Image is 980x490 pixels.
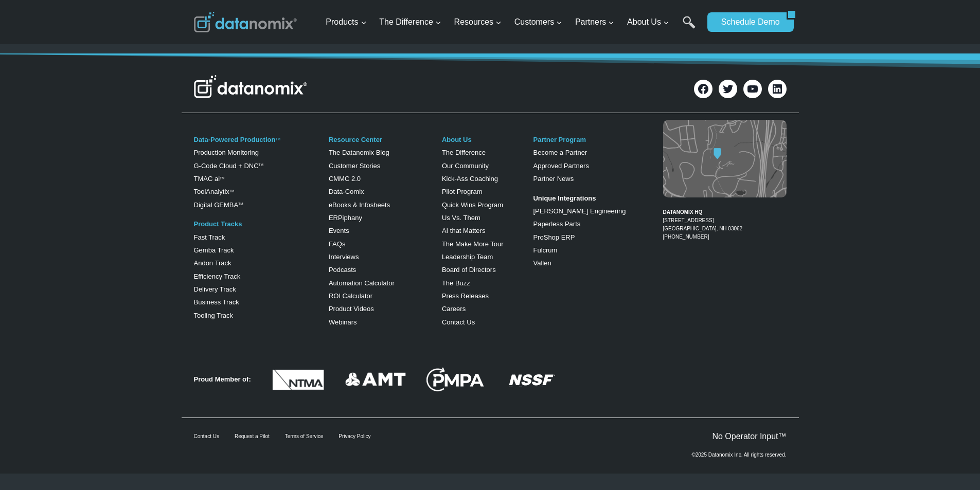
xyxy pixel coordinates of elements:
[442,201,503,209] a: Quick Wins Program
[329,266,356,274] a: Podcasts
[712,432,786,441] a: No Operator Input™
[575,15,614,29] span: Partners
[442,240,504,248] a: The Make More Tour
[194,273,241,280] a: Efficiency Track
[533,233,575,241] a: ProShop ERP
[533,149,587,156] a: Become a Partner
[533,175,574,183] a: Partner News
[442,214,480,222] a: Us Vs. Them
[329,175,361,183] a: CMMC 2.0
[194,298,239,306] a: Business Track
[442,175,498,183] a: Kick-Ass Coaching
[194,375,251,383] strong: Proud Member of:
[194,162,263,170] a: G-Code Cloud + DNCTM
[194,75,307,98] img: Datanomix Logo
[442,162,489,170] a: Our Community
[442,305,466,313] a: Careers
[329,136,382,143] a: Resource Center
[663,120,787,197] img: Datanomix map image
[329,201,390,209] a: eBooks & Infosheets
[627,15,669,29] span: About Us
[329,292,372,300] a: ROI Calculator
[329,240,346,248] a: FAQs
[338,433,370,439] a: Privacy Policy
[533,162,589,170] a: Approved Partners
[229,189,234,193] a: TM
[285,433,323,439] a: Terms of Service
[259,163,263,167] sup: TM
[326,15,366,29] span: Products
[663,200,787,241] figcaption: [PHONE_NUMBER]
[51,207,77,213] a: Privacy Policy
[32,207,44,213] a: Terms
[442,292,489,300] a: Press Releases
[442,188,483,195] a: Pilot Program
[194,220,242,228] a: Product Tracks
[194,246,234,254] a: Gemba Track
[442,279,470,287] a: The Buzz
[322,6,702,39] nav: Primary Navigation
[707,12,787,32] a: Schedule Demo
[454,15,502,29] span: Resources
[329,305,374,313] a: Product Videos
[442,318,475,326] a: Contact Us
[533,246,557,254] a: Fulcrum
[533,207,626,215] a: [PERSON_NAME] Engineering
[533,136,586,143] a: Partner Program
[533,259,551,267] a: Vallen
[514,15,562,29] span: Customers
[194,149,259,156] a: Production Monitoring
[533,194,596,202] strong: Unique Integrations
[379,15,441,29] span: The Difference
[194,433,219,439] a: Contact Us
[442,149,486,156] a: The Difference
[220,176,224,180] sup: TM
[329,149,389,156] a: The Datanomix Blog
[663,209,703,215] strong: DATANOMIX HQ
[329,162,380,170] a: Customer Stories
[194,259,231,267] a: Andon Track
[231,35,264,44] span: Last Name
[329,279,395,287] a: Automation Calculator
[329,188,364,195] a: Data-Comix
[194,285,236,293] a: Delivery Track
[442,266,496,274] a: Board of Directors
[442,136,472,143] a: About Us
[442,227,486,234] a: AI that Matters
[329,253,359,261] a: Interviews
[533,220,580,228] a: Paperless Parts
[194,12,297,32] img: Datanomix
[683,16,696,39] a: Search
[238,202,243,206] sup: TM
[194,201,243,209] a: Digital GEMBATM
[194,312,234,319] a: Tooling Track
[663,217,743,231] a: [STREET_ADDRESS][GEOGRAPHIC_DATA], NH 03062
[442,253,493,261] a: Leadership Team
[194,175,225,183] a: TMAC aiTM
[231,77,277,86] span: Phone number
[235,433,270,439] a: Request a Pilot
[329,214,362,222] a: ERPiphany
[194,188,229,195] a: ToolAnalytix
[329,318,357,326] a: Webinars
[194,136,276,143] a: Data-Powered Production
[329,227,349,234] a: Events
[275,137,280,141] a: TM
[691,452,786,458] p: ©2025 Datanomix Inc. All rights reserved.
[194,233,225,241] a: Fast Track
